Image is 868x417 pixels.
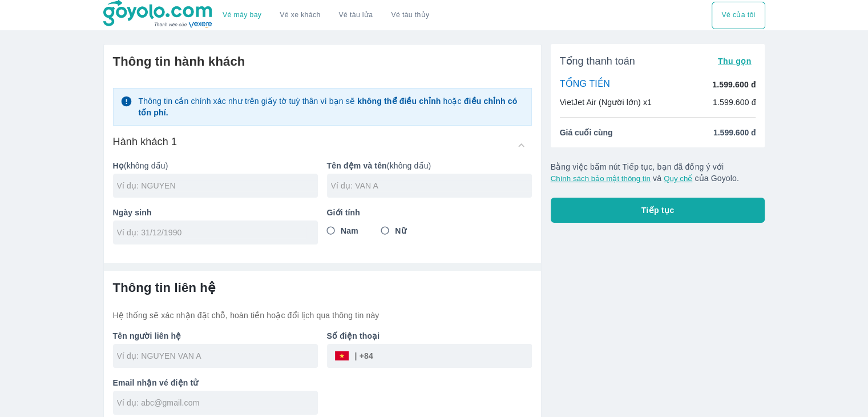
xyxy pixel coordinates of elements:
[117,397,318,408] input: Ví dụ: abc@gmail.com
[712,2,765,29] button: Vé của tôi
[113,160,318,171] p: (không dấu)
[560,97,652,108] p: VietJet Air (Người lớn) x1
[327,161,387,170] b: Tên đệm và tên
[395,225,406,236] span: Nữ
[382,2,438,29] button: Vé tàu thủy
[327,331,380,340] b: Số điện thoại
[280,11,320,19] a: Vé xe khách
[551,161,765,184] p: Bằng việc bấm nút Tiếp tục, bạn đã đồng ý với và của Goyolo.
[113,280,532,296] h6: Thông tin liên hệ
[357,97,441,106] strong: không thể điều chỉnh
[113,331,181,340] b: Tên người liên hệ
[138,95,524,118] p: Thông tin cần chính xác như trên giấy tờ tuỳ thân vì bạn sẽ hoặc
[718,57,752,66] span: Thu gọn
[331,180,532,191] input: Ví dụ: VAN A
[117,180,318,191] input: Ví dụ: NGUYEN
[213,2,438,29] div: choose transportation mode
[664,174,692,183] button: Quy chế
[560,127,613,138] span: Giá cuối cùng
[551,174,651,183] button: Chính sách bảo mật thông tin
[713,127,756,138] span: 1.599.600 đ
[113,54,532,70] h6: Thông tin hành khách
[560,54,635,68] span: Tổng thanh toán
[223,11,261,19] a: Vé máy bay
[113,161,124,170] b: Họ
[551,198,765,223] button: Tiếp tục
[327,160,532,171] p: (không dấu)
[712,79,756,90] p: 1.599.600 đ
[117,227,306,238] input: Ví dụ: 31/12/1990
[560,78,610,91] p: TỔNG TIỀN
[641,205,675,216] span: Tiếp tục
[330,2,382,29] a: Vé tàu lửa
[713,53,756,69] button: Thu gọn
[713,97,756,108] p: 1.599.600 đ
[117,350,318,362] input: Ví dụ: NGUYEN VAN A
[113,378,199,387] b: Email nhận vé điện tử
[113,310,532,321] p: Hệ thống sẽ xác nhận đặt chỗ, hoàn tiền hoặc đổi lịch qua thông tin này
[113,207,318,218] p: Ngày sinh
[327,207,532,218] p: Giới tính
[341,225,358,236] span: Nam
[113,135,177,149] h6: Hành khách 1
[712,2,765,29] div: choose transportation mode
